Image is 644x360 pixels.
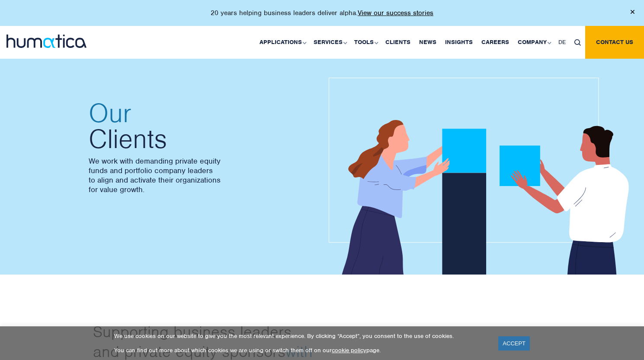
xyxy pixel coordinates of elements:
[211,9,433,17] p: 20 years helping business leaders deliver alpha.
[574,39,581,46] img: search_icon
[381,26,415,59] a: Clients
[6,35,87,48] img: logo
[513,26,554,59] a: Company
[350,26,381,59] a: Tools
[114,347,487,354] p: You can find out more about which cookies we are using or switch them off on our page.
[89,156,314,194] p: We work with demanding private equity funds and portfolio company leaders to align and activate t...
[329,78,640,276] img: about_banner1
[415,26,441,59] a: News
[89,100,314,152] h2: Clients
[477,26,513,59] a: Careers
[558,38,566,46] span: DE
[255,26,309,59] a: Applications
[358,9,433,17] a: View our success stories
[114,332,487,340] p: We use cookies on our website to give you the most relevant experience. By clicking “Accept”, you...
[585,26,644,59] a: Contact us
[441,26,477,59] a: Insights
[332,347,366,354] a: cookie policy
[89,100,314,126] span: Our
[498,336,530,351] a: ACCEPT
[309,26,350,59] a: Services
[554,26,570,59] a: DE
